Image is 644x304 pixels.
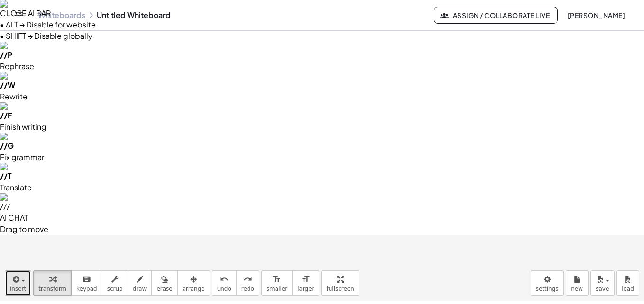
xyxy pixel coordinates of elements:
[596,286,609,292] span: save
[243,274,252,285] i: redo
[5,270,31,296] button: insert
[531,270,564,296] button: settings
[297,286,314,292] span: larger
[76,286,97,292] span: keypad
[151,270,177,296] button: erase
[102,270,128,296] button: scrub
[536,286,559,292] span: settings
[33,270,72,296] button: transform
[38,286,66,292] span: transform
[301,274,310,285] i: format_size
[326,286,354,292] span: fullscreen
[292,270,319,296] button: format_sizelarger
[261,270,293,296] button: format_sizesmaller
[267,286,287,292] span: smaller
[71,270,102,296] button: keyboardkeypad
[616,270,639,296] button: load
[321,270,359,296] button: fullscreen
[183,286,205,292] span: arrange
[10,286,26,292] span: insert
[133,286,147,292] span: draw
[82,274,91,285] i: keyboard
[177,270,210,296] button: arrange
[156,286,172,292] span: erase
[220,274,229,285] i: undo
[212,270,237,296] button: undoundo
[571,286,583,292] span: new
[128,270,152,296] button: draw
[590,270,615,296] button: save
[107,286,123,292] span: scrub
[272,274,281,285] i: format_size
[217,286,231,292] span: undo
[622,286,634,292] span: load
[566,270,589,296] button: new
[236,270,259,296] button: redoredo
[241,286,254,292] span: redo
